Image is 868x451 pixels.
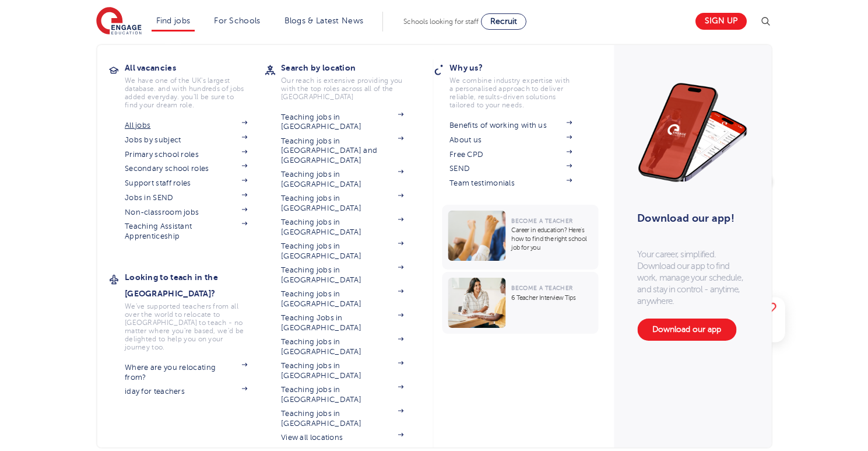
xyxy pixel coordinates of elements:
[96,7,142,36] img: Engage Education
[449,164,572,173] a: SEND
[449,60,589,76] h3: Why us?
[637,319,736,341] a: Download our app
[125,208,247,217] a: Non-classroom jobs
[281,361,403,380] a: Teaching jobs in [GEOGRAPHIC_DATA]
[214,16,260,25] a: For Schools
[449,135,572,145] a: About us
[281,218,403,237] a: Teaching jobs in [GEOGRAPHIC_DATA]
[281,170,403,189] a: Teaching jobs in [GEOGRAPHIC_DATA]
[281,60,421,76] h3: Search by location
[125,121,247,130] a: All jobs
[511,226,592,252] p: Career in education? Here’s how to find the right school job for you
[156,16,191,25] a: Find jobs
[125,76,247,109] p: We have one of the UK's largest database. and with hundreds of jobs added everyday. you'll be sur...
[403,18,479,26] span: Schools looking for staff
[125,387,247,396] a: iday for teachers
[449,150,572,159] a: Free CPD
[281,433,403,442] a: View all locations
[125,363,247,382] a: Where are you relocating from?
[511,293,592,302] p: 6 Teacher Interview Tips
[511,285,572,291] span: Become a Teacher
[281,265,403,285] a: Teaching jobs in [GEOGRAPHIC_DATA]
[637,249,748,307] p: Your career, simplified. Download our app to find work, manage your schedule, and stay in control...
[125,269,265,351] a: Looking to teach in the [GEOGRAPHIC_DATA]?We've supported teachers from all over the world to rel...
[125,302,247,351] p: We've supported teachers from all over the world to relocate to [GEOGRAPHIC_DATA] to teach - no m...
[281,313,403,333] a: Teaching Jobs in [GEOGRAPHIC_DATA]
[125,60,265,76] h3: All vacancies
[125,150,247,159] a: Primary school roles
[281,76,403,101] p: Our reach is extensive providing you with the top roles across all of the [GEOGRAPHIC_DATA]
[281,289,403,309] a: Teaching jobs in [GEOGRAPHIC_DATA]
[281,60,421,101] a: Search by locationOur reach is extensive providing you with the top roles across all of the [GEOG...
[125,164,247,173] a: Secondary school roles
[442,272,601,334] a: Become a Teacher6 Teacher Interview Tips
[125,179,247,188] a: Support staff roles
[511,218,572,224] span: Become a Teacher
[125,222,247,241] a: Teaching Assistant Apprenticeship
[281,385,403,404] a: Teaching jobs in [GEOGRAPHIC_DATA]
[281,137,403,165] a: Teaching jobs in [GEOGRAPHIC_DATA] and [GEOGRAPHIC_DATA]
[490,17,517,26] span: Recruit
[281,113,403,132] a: Teaching jobs in [GEOGRAPHIC_DATA]
[449,60,589,109] a: Why us?We combine industry expertise with a personalised approach to deliver reliable, results-dr...
[449,121,572,130] a: Benefits of working with us
[281,409,403,428] a: Teaching jobs in [GEOGRAPHIC_DATA]
[481,13,526,30] a: Recruit
[442,205,601,270] a: Become a TeacherCareer in education? Here’s how to find the right school job for you
[637,205,743,231] h3: Download our app!
[281,337,403,356] a: Teaching jobs in [GEOGRAPHIC_DATA]
[449,76,572,109] p: We combine industry expertise with a personalised approach to deliver reliable, results-driven so...
[449,179,572,188] a: Team testimonials
[281,242,403,261] a: Teaching jobs in [GEOGRAPHIC_DATA]
[125,193,247,202] a: Jobs in SEND
[695,13,747,30] a: Sign up
[281,194,403,213] a: Teaching jobs in [GEOGRAPHIC_DATA]
[284,16,364,25] a: Blogs & Latest News
[125,60,265,109] a: All vacanciesWe have one of the UK's largest database. and with hundreds of jobs added everyday. ...
[125,269,265,302] h3: Looking to teach in the [GEOGRAPHIC_DATA]?
[125,135,247,145] a: Jobs by subject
